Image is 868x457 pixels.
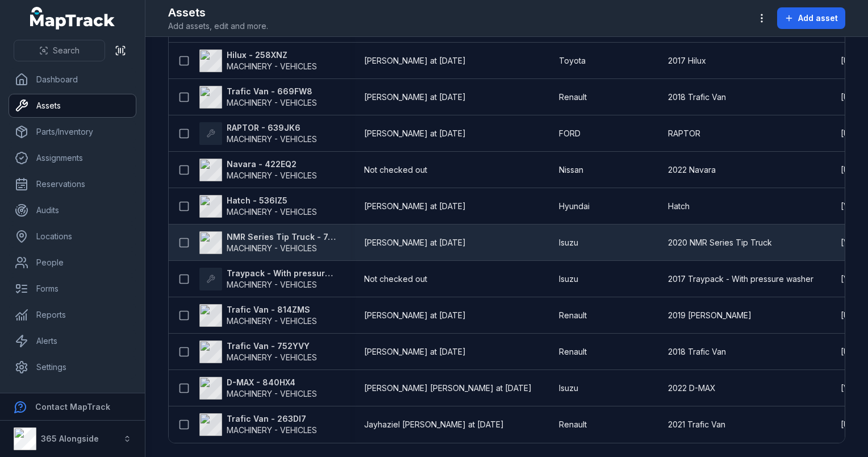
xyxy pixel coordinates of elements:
[35,402,110,412] strong: Contact MapTrack
[14,40,105,61] button: Search
[199,195,317,218] a: Hatch - 536IZ5MACHINERY - VEHICLES
[227,340,317,352] strong: Trafic Van - 752YVY
[668,201,690,212] span: Hatch
[227,425,317,435] span: MACHINERY - VEHICLES
[199,159,317,181] a: Navara - 422EQ2MACHINERY - VEHICLES
[227,268,337,279] strong: Traypack - With pressure washer - 573XHL
[227,413,317,425] strong: Trafic Van - 263DI7
[227,171,317,180] span: MACHINERY - VEHICLES
[199,268,337,290] a: Traypack - With pressure washer - 573XHLMACHINERY - VEHICLES
[364,55,466,67] span: [PERSON_NAME] at [DATE]
[227,377,317,388] strong: D-MAX - 840HX4
[227,352,317,362] span: MACHINERY - VEHICLES
[668,237,772,248] span: 2020 NMR Series Tip Truck
[559,128,581,139] span: FORD
[559,383,578,394] span: Isuzu
[30,7,115,30] a: MapTrack
[668,346,726,358] span: 2018 Trafic Van
[668,128,700,139] span: RAPTOR
[9,330,136,352] a: Alerts
[227,195,317,206] strong: Hatch - 536IZ5
[559,237,578,248] span: Isuzu
[364,419,504,430] span: Jayhaziel [PERSON_NAME] at [DATE]
[9,94,136,117] a: Assets
[559,201,590,212] span: Hyundai
[227,122,317,134] strong: RAPTOR - 639JK6
[227,49,317,61] strong: Hilux - 258XNZ
[559,273,578,285] span: Isuzu
[227,304,317,315] strong: Trafic Van - 814ZMS
[364,310,466,321] span: [PERSON_NAME] at [DATE]
[668,310,752,321] span: 2019 [PERSON_NAME]
[364,201,466,212] span: [PERSON_NAME] at [DATE]
[668,92,726,103] span: 2018 Trafic Van
[199,231,337,254] a: NMR Series Tip Truck - 745ZYQMACHINERY - VEHICLES
[199,86,317,109] a: Trafic Van - 669FW8MACHINERY - VEHICLES
[559,92,587,103] span: Renault
[199,377,317,400] a: D-MAX - 840HX4MACHINERY - VEHICLES
[9,199,136,222] a: Audits
[559,55,586,67] span: Toyota
[9,225,136,248] a: Locations
[559,346,587,358] span: Renault
[227,134,317,144] span: MACHINERY - VEHICLES
[227,243,317,253] span: MACHINERY - VEHICLES
[668,164,716,176] span: 2022 Navara
[559,419,587,430] span: Renault
[227,231,337,243] strong: NMR Series Tip Truck - 745ZYQ
[9,356,136,379] a: Settings
[9,173,136,196] a: Reservations
[559,310,587,321] span: Renault
[199,340,317,363] a: Trafic Van - 752YVYMACHINERY - VEHICLES
[227,61,317,71] span: MACHINERY - VEHICLES
[227,159,317,170] strong: Navara - 422EQ2
[798,13,838,24] span: Add asset
[227,316,317,326] span: MACHINERY - VEHICLES
[41,434,99,443] strong: 365 Alongside
[227,98,317,107] span: MACHINERY - VEHICLES
[9,147,136,169] a: Assignments
[668,383,716,394] span: 2022 D-MAX
[364,237,466,248] span: [PERSON_NAME] at [DATE]
[9,277,136,300] a: Forms
[199,122,317,145] a: RAPTOR - 639JK6MACHINERY - VEHICLES
[777,7,845,29] button: Add asset
[199,49,317,72] a: Hilux - 258XNZMACHINERY - VEHICLES
[364,128,466,139] span: [PERSON_NAME] at [DATE]
[668,419,725,430] span: 2021 Trafic Van
[9,304,136,326] a: Reports
[559,164,583,176] span: Nissan
[168,5,268,20] h2: Assets
[199,413,317,436] a: Trafic Van - 263DI7MACHINERY - VEHICLES
[364,164,427,176] span: Not checked out
[227,280,317,289] span: MACHINERY - VEHICLES
[9,121,136,143] a: Parts/Inventory
[9,251,136,274] a: People
[364,92,466,103] span: [PERSON_NAME] at [DATE]
[364,273,427,285] span: Not checked out
[364,383,532,394] span: [PERSON_NAME] [PERSON_NAME] at [DATE]
[199,304,317,327] a: Trafic Van - 814ZMSMACHINERY - VEHICLES
[227,207,317,217] span: MACHINERY - VEHICLES
[227,86,317,97] strong: Trafic Van - 669FW8
[364,346,466,358] span: [PERSON_NAME] at [DATE]
[227,389,317,398] span: MACHINERY - VEHICLES
[668,55,706,67] span: 2017 Hilux
[168,20,268,32] span: Add assets, edit and more.
[9,68,136,91] a: Dashboard
[53,45,80,56] span: Search
[668,273,813,285] span: 2017 Traypack - With pressure washer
